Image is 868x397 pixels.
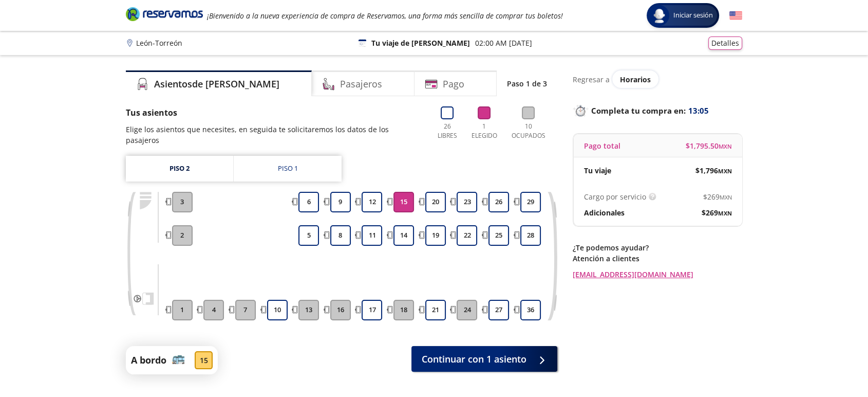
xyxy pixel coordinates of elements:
button: 11 [362,225,382,246]
i: Brand Logo [126,6,203,22]
button: 28 [520,225,541,246]
p: Elige los asientos que necesites, en seguida te solicitaremos los datos de los pasajeros [126,124,423,146]
p: Atención a clientes [573,253,742,264]
span: Continuar con 1 asiento [422,352,526,366]
button: 8 [330,225,351,246]
p: 02:00 AM [DATE] [475,38,532,48]
a: Piso 1 [234,156,342,182]
h4: Pasajeros [340,77,382,91]
button: 12 [362,192,382,212]
p: Regresar a [573,74,610,85]
button: 17 [362,300,382,320]
button: 6 [298,192,319,212]
a: [EMAIL_ADDRESS][DOMAIN_NAME] [573,269,742,280]
span: $ 269 [703,191,732,202]
button: 5 [298,225,319,246]
p: León - Torreón [136,38,182,48]
button: 9 [330,192,351,212]
p: Tu viaje de [PERSON_NAME] [371,38,470,48]
button: 19 [425,225,446,246]
a: Brand Logo [126,6,203,25]
span: $ 1,795.50 [686,140,732,151]
button: 18 [393,300,414,320]
span: 13:05 [688,105,709,117]
span: $ 1,796 [695,165,732,176]
button: 27 [488,300,509,320]
button: 22 [457,225,477,246]
div: Regresar a ver horarios [573,70,742,88]
p: Adicionales [584,207,625,218]
button: 23 [457,192,477,212]
button: 13 [298,300,319,320]
button: 14 [393,225,414,246]
small: MXN [718,167,732,175]
button: 16 [330,300,351,320]
a: Piso 2 [126,156,233,182]
small: MXN [720,193,732,201]
button: 36 [520,300,541,320]
p: Tus asientos [126,106,423,119]
div: 15 [195,351,213,369]
button: English [729,9,742,22]
button: 3 [172,192,193,212]
span: Horarios [620,75,651,84]
p: Paso 1 de 3 [507,78,547,89]
p: 10 Ocupados [507,122,550,140]
span: Iniciar sesión [669,10,717,21]
button: 1 [172,300,193,320]
button: 24 [457,300,477,320]
button: 10 [267,300,288,320]
p: Tu viaje [584,165,611,176]
p: 26 Libres [433,122,461,140]
em: ¡Bienvenido a la nueva experiencia de compra de Reservamos, una forma más sencilla de comprar tus... [207,11,563,21]
button: 15 [393,192,414,212]
h4: Pago [443,77,464,91]
span: $ 269 [702,207,732,218]
button: 26 [488,192,509,212]
button: Continuar con 1 asiento [411,346,557,372]
button: 29 [520,192,541,212]
p: A bordo [131,353,166,367]
p: Cargo por servicio [584,191,646,202]
p: Completa tu compra en : [573,103,742,118]
p: 1 Elegido [469,122,500,140]
small: MXN [718,209,732,217]
h4: Asientos de [PERSON_NAME] [154,77,279,91]
button: 25 [488,225,509,246]
small: MXN [719,142,732,150]
button: 2 [172,225,193,246]
button: Detalles [708,37,742,50]
button: 20 [425,192,446,212]
button: 21 [425,300,446,320]
button: 7 [235,300,256,320]
button: 4 [203,300,224,320]
div: Piso 1 [278,164,298,174]
p: Pago total [584,140,620,151]
p: ¿Te podemos ayudar? [573,242,742,253]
